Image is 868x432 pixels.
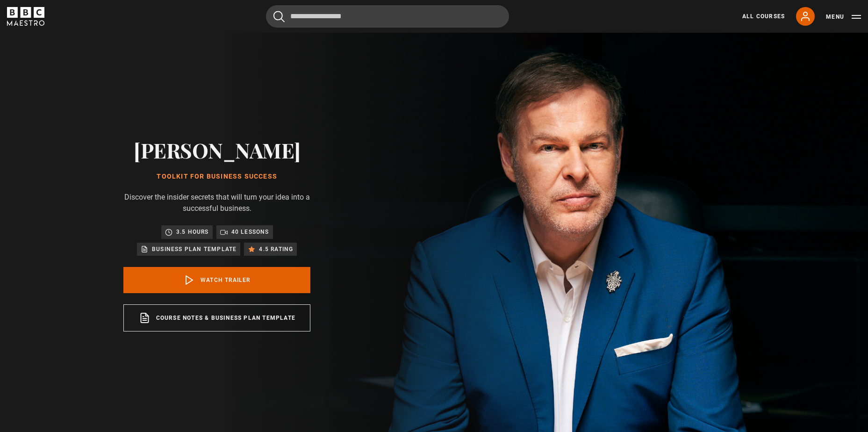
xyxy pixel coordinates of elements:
p: 40 lessons [231,227,269,237]
a: Watch Trailer [123,267,310,293]
p: Discover the insider secrets that will turn your idea into a successful business. [123,192,310,214]
h2: [PERSON_NAME] [123,138,310,162]
input: Search [266,5,509,28]
p: 4.5 rating [259,245,293,254]
a: Course notes & Business plan template [123,304,310,331]
p: Business plan template [152,245,237,254]
button: Submit the search query [273,11,285,22]
svg: BBC Maestro [7,7,44,26]
p: 3.5 hours [176,227,209,237]
a: All Courses [742,12,785,21]
button: Toggle navigation [826,12,861,22]
h1: Toolkit for Business Success [123,173,310,180]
